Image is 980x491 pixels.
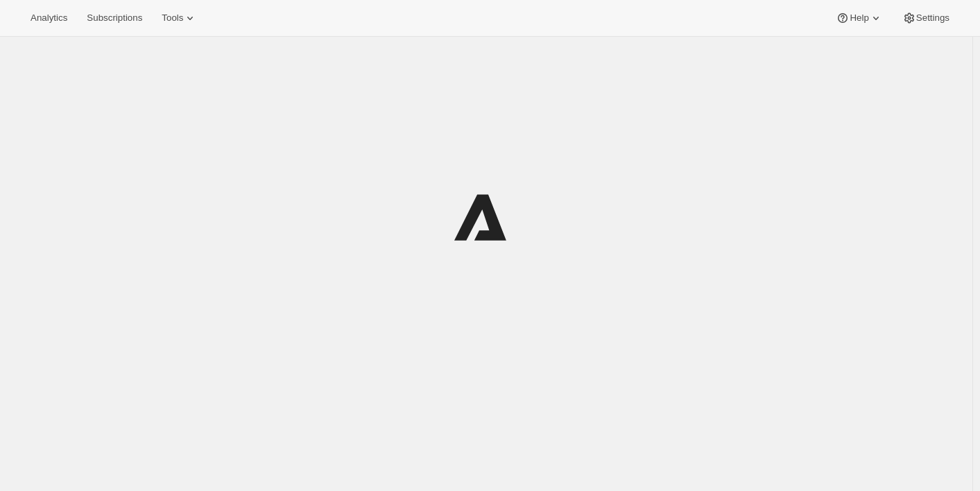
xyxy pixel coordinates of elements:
span: Help [850,12,868,24]
button: Analytics [22,8,76,28]
span: Tools [162,12,183,24]
span: Analytics [31,12,67,24]
button: Tools [153,8,205,28]
button: Help [827,8,891,28]
span: Settings [916,12,949,24]
button: Subscriptions [78,8,151,28]
span: Subscriptions [87,12,142,24]
button: Settings [894,8,958,28]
